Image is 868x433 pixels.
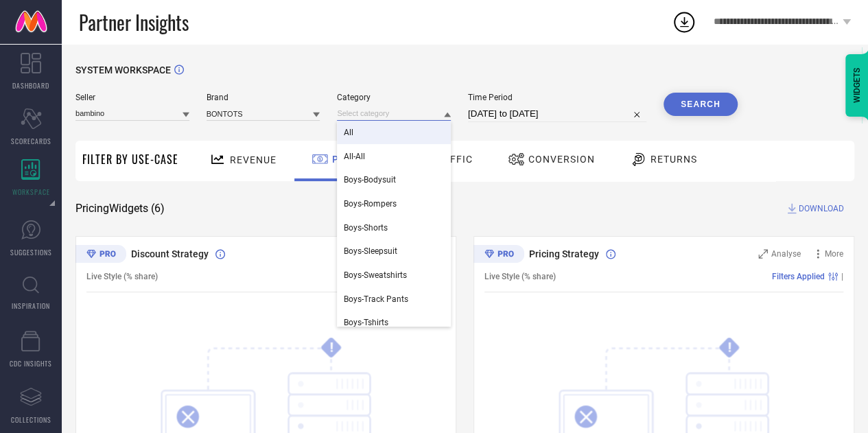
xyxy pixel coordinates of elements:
div: Boys-Shorts [337,216,451,239]
span: More [825,249,843,259]
span: Pricing Widgets ( 6 ) [75,202,165,215]
div: Boys-Rompers [337,192,451,215]
div: Premium [473,245,524,266]
span: SCORECARDS [11,136,51,146]
input: Select category [337,106,451,121]
span: | [841,272,843,281]
span: Pricing Strategy [529,248,599,259]
span: INSPIRATION [12,301,50,311]
span: All [344,128,353,137]
span: Boys-Shorts [344,223,388,233]
span: Pricing [332,154,375,165]
span: Traffic [430,154,473,165]
div: Boys-Track Pants [337,288,451,311]
span: DASHBOARD [12,80,49,91]
span: Live Style (% share) [86,272,158,281]
span: Brand [207,93,320,102]
span: Category [337,93,451,102]
div: Boys-Sweatshirts [337,264,451,287]
div: Open download list [672,10,696,34]
tspan: ! [727,340,731,355]
span: WORKSPACE [12,187,50,197]
span: Discount Strategy [131,248,209,259]
input: Select time period [468,106,646,122]
span: SYSTEM WORKSPACE [75,65,171,75]
span: Boys-Sleepsuit [344,246,397,256]
div: Premium [75,245,126,266]
span: Boys-Rompers [344,199,397,209]
span: Boys-Bodysuit [344,175,396,185]
span: Conversion [528,154,595,165]
span: Analyse [771,249,801,259]
div: Boys-Tshirts [337,311,451,334]
span: COLLECTIONS [11,414,51,425]
span: Filters Applied [772,272,825,281]
span: Boys-Sweatshirts [344,270,407,280]
span: Boys-Track Pants [344,294,408,304]
span: CDC INSIGHTS [10,358,52,368]
span: All-All [344,152,365,161]
span: Live Style (% share) [484,272,556,281]
div: All-All [337,145,451,168]
span: Returns [650,154,697,165]
span: Revenue [230,154,277,165]
span: Boys-Tshirts [344,318,388,327]
div: Boys-Sleepsuit [337,239,451,263]
span: DOWNLOAD [799,202,844,215]
div: All [337,121,451,144]
svg: Zoom [758,249,768,259]
span: Seller [75,93,189,102]
span: Partner Insights [79,8,189,36]
div: Boys-Bodysuit [337,168,451,191]
span: Filter By Use-Case [82,151,178,167]
button: Search [664,93,738,116]
span: Time Period [468,93,646,102]
span: SUGGESTIONS [10,247,52,257]
tspan: ! [329,340,333,355]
